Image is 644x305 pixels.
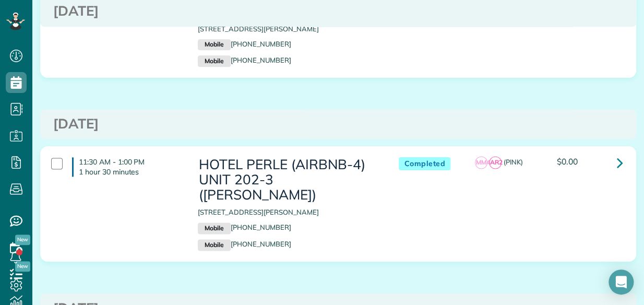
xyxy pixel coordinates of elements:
h3: [DATE] [53,4,623,19]
small: Mobile [198,239,230,251]
a: Mobile[PHONE_NUMBER] [198,56,291,64]
a: Mobile[PHONE_NUMBER] [198,223,291,231]
span: MM4 [475,156,487,169]
h3: [DATE] [53,116,623,132]
p: [STREET_ADDRESS][PERSON_NAME] [198,24,378,34]
div: Open Intercom Messenger [609,269,634,295]
span: $0.00 [557,156,578,167]
span: New [15,234,30,245]
small: Mobile [198,55,230,67]
span: (PINK) [503,158,522,166]
small: Mobile [198,39,230,51]
a: Mobile[PHONE_NUMBER] [198,40,291,48]
a: Mobile[PHONE_NUMBER] [198,240,291,248]
p: [STREET_ADDRESS][PERSON_NAME] [198,207,378,217]
small: Mobile [198,222,230,234]
span: Completed [399,157,450,170]
h4: 11:30 AM - 1:00 PM [72,157,182,176]
h3: HOTEL PERLE (AIRBNB-4) UNIT 202-3 ([PERSON_NAME]) [198,157,378,202]
span: AR2 [489,156,502,169]
p: 1 hour 30 minutes [79,167,182,177]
